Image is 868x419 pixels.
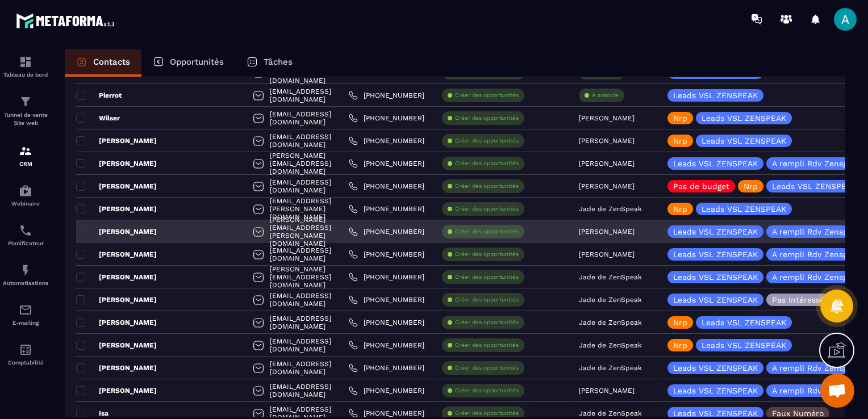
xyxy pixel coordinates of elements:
img: logo [16,10,118,31]
p: Leads VSL ZENSPEAK [772,182,857,190]
p: [PERSON_NAME] [76,341,157,350]
p: Jade de ZenSpeak [579,319,642,326]
p: [PERSON_NAME] [579,160,635,167]
a: accountantaccountantComptabilité [3,334,48,374]
p: Nrp [673,137,687,145]
a: [PHONE_NUMBER] [349,136,424,145]
p: [PERSON_NAME] [76,273,157,282]
p: Jade de ZenSpeak [579,296,642,304]
p: Leads VSL ZENSPEAK [673,273,758,281]
a: schedulerschedulerPlanificateur [3,215,48,255]
p: [PERSON_NAME] [579,228,635,236]
p: [PERSON_NAME] [579,182,635,190]
a: [PHONE_NUMBER] [349,182,424,191]
img: email [19,303,32,317]
a: automationsautomationsAutomatisations [3,255,48,295]
p: Tâches [264,57,293,67]
p: Créer des opportunités [455,137,519,145]
p: Jade de ZenSpeak [579,364,642,372]
p: Créer des opportunités [455,228,519,236]
p: [PERSON_NAME] [579,387,635,395]
p: Leads VSL ZENSPEAK [673,364,758,372]
p: Contacts [93,57,130,67]
p: A rempli Rdv Zenspeak [772,273,862,281]
img: automations [19,263,32,277]
a: [PHONE_NUMBER] [349,159,424,168]
p: Jade de ZenSpeak [579,409,642,417]
p: [PERSON_NAME] [76,386,157,395]
p: Leads VSL ZENSPEAK [673,296,758,304]
a: [PHONE_NUMBER] [349,409,424,418]
a: [PHONE_NUMBER] [349,114,424,123]
a: formationformationTunnel de vente Site web [3,86,48,136]
img: formation [19,55,32,69]
div: Ouvrir le chat [820,374,854,408]
p: Tunnel de vente Site web [3,111,48,127]
a: [PHONE_NUMBER] [349,341,424,350]
p: Créer des opportunités [455,409,519,417]
p: Leads VSL ZENSPEAK [702,319,786,326]
p: Créer des opportunités [455,114,519,122]
p: [PERSON_NAME] [76,318,157,327]
p: Créer des opportunités [455,341,519,349]
p: Créer des opportunités [455,387,519,395]
img: formation [19,144,32,158]
p: Créer des opportunités [455,319,519,326]
img: scheduler [19,224,32,237]
p: Leads VSL ZENSPEAK [673,250,758,258]
p: Leads VSL ZENSPEAK [673,387,758,395]
a: [PHONE_NUMBER] [349,363,424,372]
a: automationsautomationsWebinaire [3,175,48,215]
p: [PERSON_NAME] [76,159,157,168]
a: [PHONE_NUMBER] [349,91,424,100]
p: Créer des opportunités [455,250,519,258]
p: Tableau de bord [3,72,48,78]
a: [PHONE_NUMBER] [349,386,424,395]
p: Créer des opportunités [455,91,519,99]
p: [PERSON_NAME] [76,250,157,259]
p: Nrp [673,114,687,122]
p: Faux Numéro [772,409,824,417]
p: Nrp [673,205,687,213]
p: Nrp [673,341,687,349]
a: [PHONE_NUMBER] [349,318,424,327]
p: Pas de budget [673,182,729,190]
p: Leads VSL ZENSPEAK [673,160,758,167]
p: Créer des opportunités [455,160,519,167]
a: Tâches [235,49,304,77]
a: [PHONE_NUMBER] [349,250,424,259]
p: A rempli Rdv Zenspeak [772,250,862,258]
a: [PHONE_NUMBER] [349,273,424,282]
p: CRM [3,161,48,167]
p: Créer des opportunités [455,205,519,213]
p: A rempli Rdv Zenspeak [772,387,862,395]
p: Pas Intéressé [772,296,824,304]
p: Planificateur [3,240,48,246]
img: automations [19,184,32,198]
p: Leads VSL ZENSPEAK [702,205,786,213]
a: [PHONE_NUMBER] [349,227,424,236]
a: [PHONE_NUMBER] [349,204,424,213]
p: [PERSON_NAME] [579,250,635,258]
p: Nrp [673,319,687,326]
p: Jade de ZenSpeak [579,273,642,281]
p: Leads VSL ZENSPEAK [673,409,758,417]
p: Leads VSL ZENSPEAK [702,114,786,122]
p: Créer des opportunités [455,182,519,190]
p: Créer des opportunités [455,364,519,372]
p: Automatisations [3,280,48,286]
p: Comptabilité [3,359,48,366]
p: Jade de ZenSpeak [579,205,642,213]
p: Pierrot [76,91,122,100]
p: Créer des opportunités [455,273,519,281]
img: formation [19,95,32,108]
a: formationformationCRM [3,136,48,175]
p: Leads VSL ZENSPEAK [673,91,758,99]
p: À associe [592,91,619,99]
p: [PERSON_NAME] [76,363,157,372]
p: [PERSON_NAME] [76,227,157,236]
p: A rempli Rdv Zenspeak [772,228,862,236]
a: formationformationTableau de bord [3,47,48,86]
a: emailemailE-mailing [3,295,48,334]
p: Leads VSL ZENSPEAK [702,137,786,145]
